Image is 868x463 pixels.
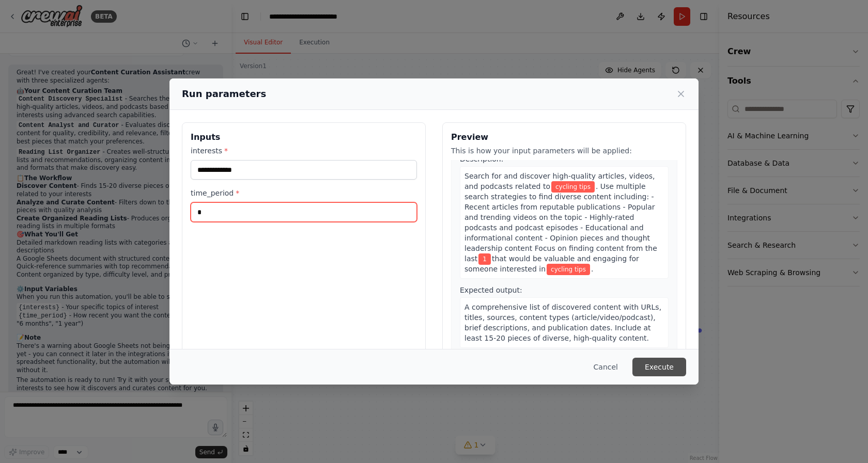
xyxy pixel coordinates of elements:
[547,264,590,275] span: Variable: interests
[191,146,417,156] label: interests
[464,172,655,190] span: Search for and discover high-quality articles, videos, and podcasts related to
[464,303,661,342] span: A comprehensive list of discovered content with URLs, titles, sources, content types (article/vid...
[478,253,491,265] span: Variable: time_period
[451,146,677,156] p: This is how your input parameters will be applied:
[191,131,417,143] h3: Inputs
[632,358,686,376] button: Execute
[451,131,677,143] h3: Preview
[464,254,639,273] span: that would be valuable and engaging for someone interested in
[585,358,626,376] button: Cancel
[551,181,595,193] span: Variable: interests
[182,87,266,101] h2: Run parameters
[460,286,522,294] span: Expected output:
[591,265,593,273] span: .
[191,188,417,198] label: time_period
